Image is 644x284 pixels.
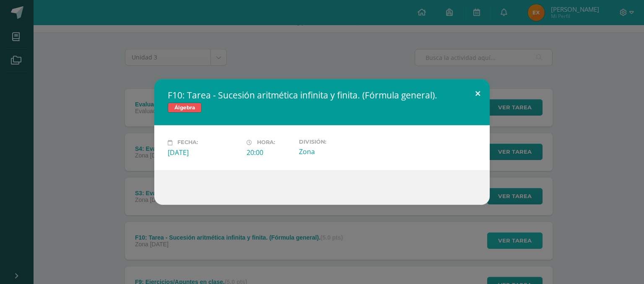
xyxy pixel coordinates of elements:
[168,103,202,113] span: Álgebra
[168,89,476,101] h2: F10: Tarea - Sucesión aritmética infinita y finita. (Fórmula general).
[257,139,275,146] span: Hora:
[299,147,371,156] div: Zona
[299,139,371,145] label: División:
[168,148,240,157] div: [DATE]
[177,139,198,146] span: Fecha:
[466,79,490,108] button: Close (Esc)
[247,148,292,157] div: 20:00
